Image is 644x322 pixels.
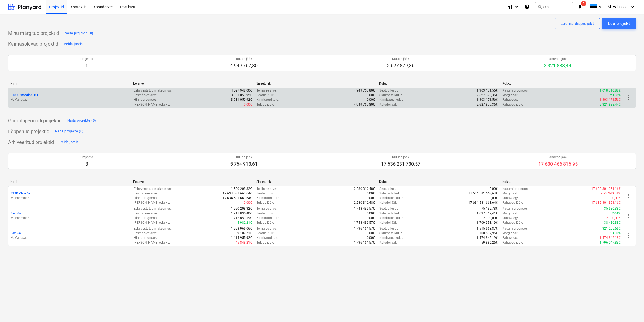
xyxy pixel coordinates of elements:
[477,226,498,231] p: 1 515 563,87€
[524,4,530,10] i: Abikeskus
[80,62,93,69] p: 1
[354,226,375,231] p: 1 736 161,57€
[54,127,85,136] button: Näita projekte (0)
[244,200,252,205] p: 0,00€
[379,191,403,196] p: Sidumata kulud :
[133,180,252,184] div: Eelarve
[537,155,578,160] p: Rahavoo jääk
[230,62,258,69] p: 4 949 767,80
[134,196,157,200] p: Hinnaprognoos :
[379,88,399,93] p: Seotud kulud :
[367,216,375,220] p: 0,00€
[11,211,21,216] p: Savi 6a
[367,98,375,102] p: 0,00€
[257,240,274,245] p: Tulude jääk :
[477,88,498,93] p: 1 303 171,56€
[134,236,157,240] p: Hinnaprognoos :
[379,206,399,211] p: Seotud kulud :
[8,128,49,135] p: Lõppenud projektid
[502,200,523,205] p: Rahavoo jääk :
[379,93,403,98] p: Sidumata kulud :
[134,206,172,211] p: Eelarvestatud maksumus :
[629,4,636,10] i: keyboard_arrow_down
[560,20,594,27] div: Loo näidisprojekt
[502,220,523,225] p: Rahavoo jääk :
[600,102,621,107] p: 2 321 888,44€
[367,236,375,240] p: 0,00€
[590,187,621,191] p: -17 632 301 351,16€
[387,57,414,61] p: Kulude jääk
[379,180,498,184] div: Kulud
[8,118,62,124] p: Garantiiperioodi projektid
[67,118,96,124] div: Näita projekte (0)
[612,196,621,200] p: 0,00€
[590,200,621,205] p: -17 632 301 351,16€
[237,220,252,225] p: 4 982,21€
[608,20,630,27] div: Loo projekt
[555,18,600,29] button: Loo näidisprojekt
[535,2,573,11] button: Otsi
[134,200,170,205] p: [PERSON_NAME]-eelarve :
[134,220,170,225] p: [PERSON_NAME]-eelarve :
[577,4,583,10] i: notifications
[477,236,498,240] p: 1 474 842,19€
[602,226,621,231] p: 321 205,65€
[481,206,498,211] p: 75 135,78€
[379,216,404,220] p: Kinnitatud kulud :
[502,191,518,196] p: Marginaal :
[244,102,252,107] p: 0,00€
[612,211,621,216] p: 2,04%
[601,191,621,196] p: -773 240,58%
[231,226,252,231] p: 1 558 965,06€
[230,57,258,61] p: Tulude jääk
[8,139,54,146] p: Arhiveeritud projektid
[483,216,498,220] p: 2 900,00€
[231,206,252,211] p: 1 520 208,32€
[235,240,252,245] p: -45 848,21€
[477,98,498,102] p: 1 303 171,56€
[11,236,129,240] p: M. Vahesaar
[379,226,399,231] p: Seotud kulud :
[605,216,621,220] p: -2 900,00€
[257,220,274,225] p: Tulude jääk :
[502,211,518,216] p: Marginaal :
[379,240,397,245] p: Kulude jääk :
[257,236,279,240] p: Kinnitatud tulu :
[11,191,129,200] div: 3390 -Savi 6aM. Vahesaar
[231,231,252,236] p: 1 369 107,71€
[257,196,279,200] p: Kinnitatud tulu :
[10,82,129,85] div: Nimi
[610,93,621,98] p: 20,58%
[257,102,274,107] p: Tulude jääk :
[379,98,404,102] p: Kinnitatud kulud :
[581,1,586,6] span: 1
[610,231,621,236] p: 18,50%
[11,231,129,240] div: Savi 6aM. Vahesaar
[231,187,252,191] p: 1 520 208,32€
[11,191,30,196] p: 3390 - Savi 6a
[231,211,252,216] p: 1 717 835,40€
[490,187,498,191] p: 0,00€
[502,231,518,236] p: Marginaal :
[502,88,528,93] p: Kasumiprognoos :
[354,206,375,211] p: 1 748 439,57€
[231,88,252,93] p: 4 527 948,00€
[231,98,252,102] p: 3 931 050,92€
[257,98,279,102] p: Kinnitatud tulu :
[354,187,375,191] p: 2 280 312,48€
[134,216,157,220] p: Hinnaprognoos :
[507,4,514,10] i: format_size
[134,240,170,245] p: [PERSON_NAME]-eelarve :
[367,231,375,236] p: 0,00€
[230,161,258,167] p: 5 764 913,61
[133,82,252,85] div: Eelarve
[134,226,172,231] p: Eelarvestatud maksumus :
[625,213,632,219] span: more_vert
[354,220,375,225] p: 1 748 439,57€
[477,102,498,107] p: 2 627 879,36€
[625,193,632,199] span: more_vert
[537,161,578,167] p: -17 630 466 816,95
[597,4,603,10] i: keyboard_arrow_down
[257,187,277,191] p: Tellija eelarve :
[367,191,375,196] p: 0,00€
